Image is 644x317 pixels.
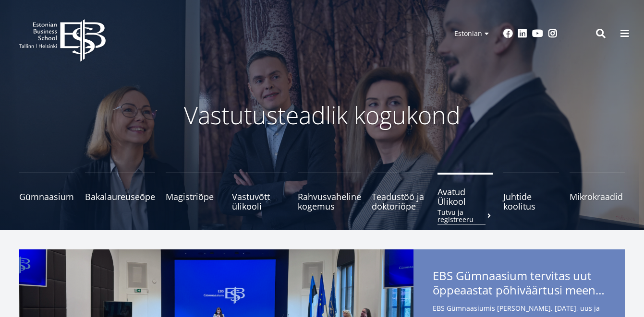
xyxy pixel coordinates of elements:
[19,173,74,211] a: Gümnaasium
[372,173,427,211] a: Teadustöö ja doktoriõpe
[437,209,493,223] small: Tutvu ja registreeru
[298,192,361,211] span: Rahvusvaheline kogemus
[433,269,606,300] span: EBS Gümnaasium tervitas uut
[166,173,221,211] a: Magistriõpe
[437,187,493,206] span: Avatud Ülikool
[166,192,221,201] span: Magistriõpe
[503,29,513,38] a: Facebook
[548,29,558,38] a: Instagram
[298,173,361,211] a: Rahvusvaheline kogemus
[232,173,287,211] a: Vastuvõtt ülikooli
[518,29,527,38] a: Linkedin
[570,192,625,201] span: Mikrokraadid
[437,173,493,211] a: Avatud ÜlikoolTutvu ja registreeru
[232,192,287,211] span: Vastuvõtt ülikooli
[19,192,74,201] span: Gümnaasium
[433,283,606,297] span: õppeaastat põhiväärtusi meenutades
[68,101,577,129] p: Vastutusteadlik kogukond
[503,173,559,211] a: Juhtide koolitus
[372,192,427,211] span: Teadustöö ja doktoriõpe
[532,29,543,38] a: Youtube
[570,173,625,211] a: Mikrokraadid
[85,173,155,211] a: Bakalaureuseõpe
[503,192,559,211] span: Juhtide koolitus
[85,192,155,201] span: Bakalaureuseõpe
